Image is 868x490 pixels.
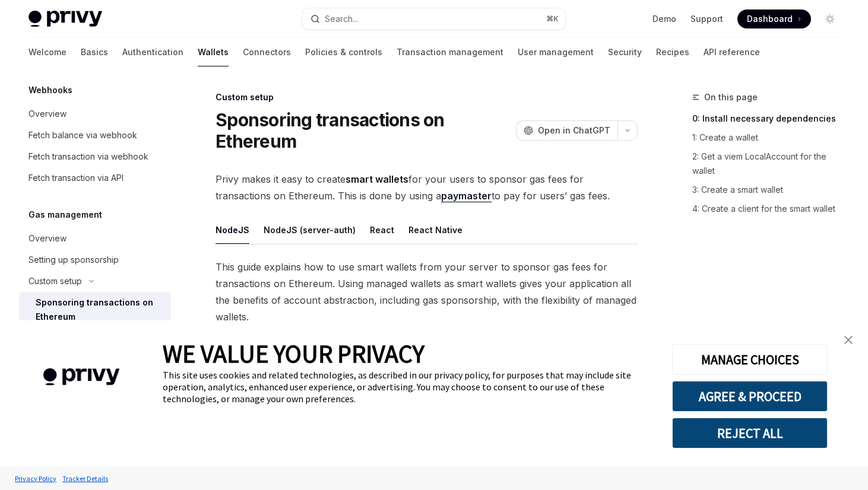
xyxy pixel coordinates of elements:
button: AGREE & PROCEED [672,381,828,412]
a: 2: Get a viem LocalAccount for the wallet [692,147,849,180]
a: Dashboard [737,9,811,28]
span: WE VALUE YOUR PRIVACY [163,338,425,369]
a: Transaction management [397,38,503,66]
a: Wallets [198,38,229,66]
a: Security [608,38,642,66]
div: Sponsoring transactions on Ethereum [36,295,164,324]
div: Fetch transaction via webhook [28,149,148,164]
button: MANAGE CHOICES [672,344,828,375]
a: Fetch balance via webhook [19,125,171,146]
div: Overview [28,231,66,246]
span: Dashboard [747,13,793,25]
img: close banner [844,336,853,344]
div: Setting up sponsorship [28,253,119,267]
button: Open in ChatGPT [516,120,617,141]
img: company logo [18,351,145,403]
h1: Sponsoring transactions on Ethereum [216,109,511,152]
div: Fetch transaction via API [28,171,123,185]
span: Open in ChatGPT [538,125,610,136]
a: Tracker Details [59,468,111,489]
a: Overview [19,228,171,249]
img: light logo [28,11,102,27]
h5: Webhooks [28,83,72,97]
a: Sponsoring transactions on Ethereum [19,292,171,327]
a: Privacy Policy [12,468,59,489]
button: Custom setup [19,271,171,292]
a: API reference [704,38,760,66]
a: Setting up sponsorship [19,249,171,271]
a: 1: Create a wallet [692,128,849,147]
a: Authentication [122,38,183,66]
a: Support [690,13,723,25]
a: Demo [652,13,676,25]
a: 3: Create a smart wallet [692,180,849,199]
a: 4: Create a client for the smart wallet [692,199,849,218]
a: Fetch transaction via webhook [19,146,171,167]
span: On this page [704,90,758,104]
strong: smart wallets [346,173,408,185]
button: Search...⌘K [302,8,566,30]
a: paymaster [441,190,492,202]
button: Toggle dark mode [821,9,840,28]
button: NodeJS (server-auth) [264,216,356,244]
div: Custom setup [28,274,82,288]
button: NodeJS [216,216,249,244]
span: ⌘ K [546,14,559,24]
div: Search... [325,12,358,26]
a: Recipes [656,38,689,66]
div: Fetch balance via webhook [28,128,137,142]
a: User management [518,38,594,66]
a: close banner [837,328,860,352]
a: Connectors [243,38,291,66]
a: Overview [19,103,171,125]
a: Fetch transaction via API [19,167,171,189]
a: Welcome [28,38,66,66]
h5: Gas management [28,208,102,222]
button: REJECT ALL [672,418,828,448]
div: Overview [28,107,66,121]
button: React Native [408,216,462,244]
span: Privy makes it easy to create for your users to sponsor gas fees for transactions on Ethereum. Th... [216,171,638,204]
a: Policies & controls [305,38,382,66]
a: Basics [81,38,108,66]
a: 0: Install necessary dependencies [692,109,849,128]
button: React [370,216,394,244]
span: This guide explains how to use smart wallets from your server to sponsor gas fees for transaction... [216,259,638,325]
div: This site uses cookies and related technologies, as described in our privacy policy, for purposes... [163,369,654,405]
div: Custom setup [216,91,638,103]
